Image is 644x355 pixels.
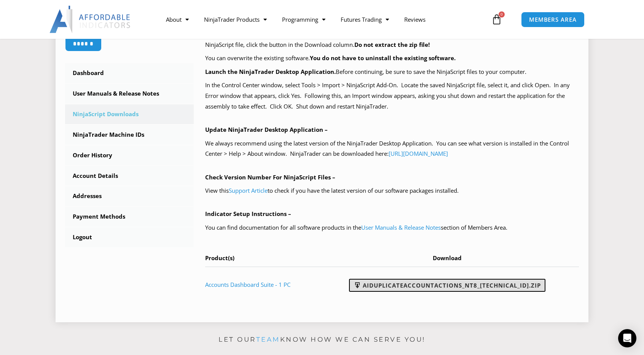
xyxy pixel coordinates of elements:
[205,138,579,160] p: We always recommend using the latest version of the NinjaTrader Desktop Application. You can see ...
[65,146,194,165] a: Order History
[205,222,579,233] p: You can find documentation for all software products in the section of Members Area.
[618,329,636,347] div: Open Intercom Messenger
[229,187,268,194] a: Support Article
[205,53,579,64] p: You can overwrite the existing software.
[205,281,290,288] a: Accounts Dashboard Suite - 1 PC
[205,126,328,133] b: Update NinjaTrader Desktop Application –
[205,29,579,50] p: Your purchased products with available NinjaScript downloads are listed in the table below, at th...
[65,63,194,83] a: Dashboard
[158,11,489,28] nav: Menu
[158,11,196,28] a: About
[65,227,194,247] a: Logout
[205,80,579,112] p: In the Control Center window, select Tools > Import > NinjaScript Add-On. Locate the saved NinjaS...
[529,17,577,22] span: MEMBERS AREA
[65,186,194,206] a: Addresses
[205,254,234,262] span: Product(s)
[205,173,335,181] b: Check Version Number For NinjaScript Files –
[480,8,513,30] a: 0
[333,11,397,28] a: Futures Trading
[65,207,194,227] a: Payment Methods
[65,166,194,186] a: Account Details
[310,54,456,62] b: You do not have to uninstall the existing software.
[56,334,588,346] p: Let our know how we can serve you!
[433,254,462,262] span: Download
[397,11,433,28] a: Reviews
[205,68,336,75] b: Launch the NinjaTrader Desktop Application.
[499,11,505,18] span: 0
[65,104,194,124] a: NinjaScript Downloads
[521,12,585,27] a: MEMBERS AREA
[65,125,194,145] a: NinjaTrader Machine IDs
[361,224,441,231] a: User Manuals & Release Notes
[49,6,131,33] img: LogoAI | Affordable Indicators – NinjaTrader
[196,11,274,28] a: NinjaTrader Products
[65,84,194,104] a: User Manuals & Release Notes
[354,41,430,48] b: Do not extract the zip file!
[349,279,545,292] a: AIDuplicateAccountActions_NT8_[TECHNICAL_ID].zip
[65,63,194,247] nav: Account pages
[389,150,448,157] a: [URL][DOMAIN_NAME]
[205,185,579,196] p: View this to check if you have the latest version of our software packages installed.
[274,11,333,28] a: Programming
[205,67,579,77] p: Before continuing, be sure to save the NinjaScript files to your computer.
[256,336,280,343] a: team
[205,210,291,217] b: Indicator Setup Instructions –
